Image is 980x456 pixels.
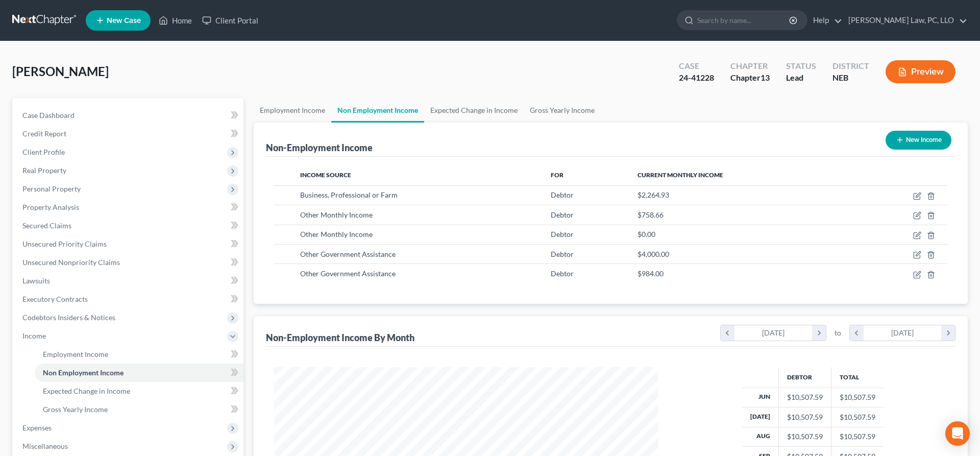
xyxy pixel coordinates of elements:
[832,60,869,72] div: District
[22,313,115,322] span: Codebtors Insiders & Notices
[832,72,869,84] div: NEB
[638,230,655,238] span: $0.00
[679,60,714,72] div: Case
[254,98,331,123] a: Employment Income
[22,221,71,230] span: Secured Claims
[638,269,664,278] span: $984.00
[730,60,770,72] div: Chapter
[779,367,831,388] th: Debtor
[786,60,816,72] div: Status
[831,427,884,446] td: $10,507.59
[300,190,398,199] span: Business, Professional or Farm
[300,250,396,258] span: Other Government Assistance
[551,190,574,199] span: Debtor
[551,250,574,258] span: Debtor
[22,295,88,303] span: Executory Contracts
[730,72,770,84] div: Chapter
[14,253,243,272] a: Unsecured Nonpriority Claims
[14,217,243,235] a: Secured Claims
[14,125,243,143] a: Credit Report
[945,421,970,446] div: Open Intercom Messenger
[197,11,263,30] a: Client Portal
[43,350,108,358] span: Employment Income
[43,405,108,414] span: Gross Yearly Income
[551,230,574,238] span: Debtor
[22,166,66,175] span: Real Property
[154,11,197,30] a: Home
[22,129,66,138] span: Credit Report
[787,412,823,422] div: $10,507.59
[843,11,967,30] a: [PERSON_NAME] Law, PC, LLO
[331,98,424,123] a: Non Employment Income
[22,239,107,248] span: Unsecured Priority Claims
[697,11,791,30] input: Search by name...
[14,272,243,290] a: Lawsuits
[22,148,65,156] span: Client Profile
[835,328,841,338] span: to
[35,400,243,419] a: Gross Yearly Income
[35,345,243,364] a: Employment Income
[266,331,414,344] div: Non-Employment Income By Month
[524,98,601,123] a: Gross Yearly Income
[638,210,664,219] span: $758.66
[22,184,81,193] span: Personal Property
[638,190,669,199] span: $2,264.93
[638,171,723,179] span: Current Monthly Income
[22,442,68,450] span: Miscellaneous
[300,171,351,179] span: Income Source
[721,325,734,341] i: chevron_left
[742,427,779,446] th: Aug
[300,210,373,219] span: Other Monthly Income
[551,171,563,179] span: For
[22,203,79,211] span: Property Analysis
[638,250,669,258] span: $4,000.00
[300,269,396,278] span: Other Government Assistance
[14,235,243,253] a: Unsecured Priority Claims
[812,325,826,341] i: chevron_right
[43,387,130,395] span: Expected Change in Income
[786,72,816,84] div: Lead
[22,258,120,267] span: Unsecured Nonpriority Claims
[266,141,373,154] div: Non-Employment Income
[831,407,884,427] td: $10,507.59
[761,73,770,82] span: 13
[14,106,243,125] a: Case Dashboard
[300,230,373,238] span: Other Monthly Income
[734,325,813,341] div: [DATE]
[941,325,955,341] i: chevron_right
[14,290,243,308] a: Executory Contracts
[22,276,50,285] span: Lawsuits
[43,368,124,377] span: Non Employment Income
[12,64,109,79] span: [PERSON_NAME]
[864,325,942,341] div: [DATE]
[886,131,951,150] button: New Income
[850,325,864,341] i: chevron_left
[831,388,884,407] td: $10,507.59
[35,364,243,382] a: Non Employment Income
[424,98,524,123] a: Expected Change in Income
[35,382,243,400] a: Expected Change in Income
[787,392,823,402] div: $10,507.59
[742,388,779,407] th: Jun
[808,11,842,30] a: Help
[831,367,884,388] th: Total
[551,210,574,219] span: Debtor
[14,198,243,217] a: Property Analysis
[551,269,574,278] span: Debtor
[22,331,46,340] span: Income
[22,111,75,119] span: Case Dashboard
[107,17,141,25] span: New Case
[742,407,779,427] th: [DATE]
[787,431,823,442] div: $10,507.59
[679,72,714,84] div: 24-41228
[886,60,955,83] button: Preview
[22,423,52,432] span: Expenses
